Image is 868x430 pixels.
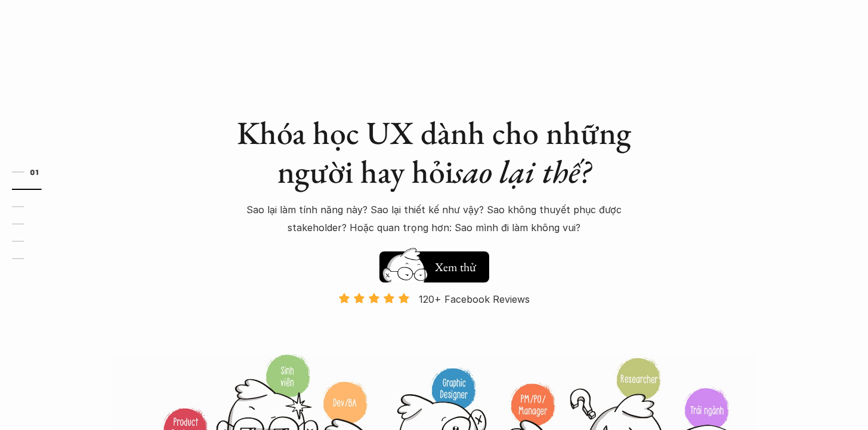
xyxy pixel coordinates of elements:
h1: Khóa học UX dành cho những người hay hỏi [226,113,643,191]
p: 120+ Facebook Reviews [419,290,530,308]
a: Xem thử [379,245,489,282]
strong: 01 [30,167,39,176]
p: Sao lại làm tính năng này? Sao lại thiết kế như vậy? Sao không thuyết phục được stakeholder? Hoặc... [226,201,643,237]
a: 01 [12,165,69,179]
a: 120+ Facebook Reviews [328,292,540,352]
em: sao lại thế? [453,150,591,192]
h5: Xem thử [433,259,477,275]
